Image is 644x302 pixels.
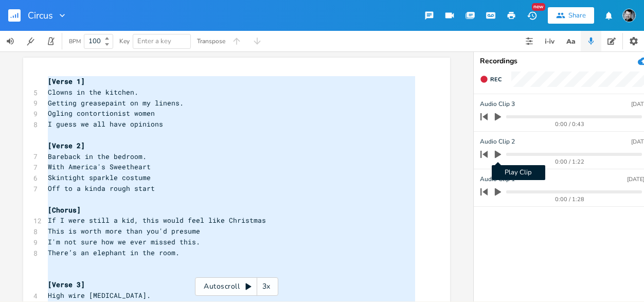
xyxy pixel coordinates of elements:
[480,99,515,109] span: Audio Clip 3
[69,39,81,44] div: BPM
[498,159,642,165] div: 0:00 / 1:22
[48,119,163,129] span: I guess we all have opinions
[48,237,200,246] span: I'm not sure how we ever missed this.
[48,98,184,108] span: Getting greasepaint on my linens.
[48,77,85,86] span: [Verse 1]
[480,174,515,184] span: Audio Clip 1
[490,76,502,83] span: Rec
[622,9,636,22] img: Timothy James
[498,121,642,127] div: 0:00 / 0:43
[480,137,515,147] span: Audio Clip 2
[48,205,81,215] span: [Chorus]
[48,152,147,161] span: Bareback in the bedroom.
[48,162,151,171] span: With America's Sweetheart
[548,7,594,24] button: Share
[48,109,155,118] span: Ogling contortionist women
[48,216,266,225] span: If I were still a kid, this would feel like Christmas
[48,226,200,236] span: This is worth more than you'd presume
[48,184,155,193] span: Off to a kinda rough start
[48,173,151,182] span: Skintight sparkle costume
[48,280,85,289] span: [Verse 3]
[491,146,505,163] button: Play Clip
[532,3,545,11] div: New
[48,248,180,257] span: There’s an elephant in the room.
[522,6,542,25] button: New
[197,38,225,44] div: Transpose
[195,277,278,296] div: Autoscroll
[476,71,506,87] button: Rec
[498,197,642,202] div: 0:00 / 1:28
[28,11,53,20] span: Circus
[48,87,138,97] span: Clowns in the kitchen.
[137,37,171,46] span: Enter a key
[257,277,276,296] div: 3x
[48,291,151,300] span: High wire [MEDICAL_DATA].
[48,141,85,150] span: [Verse 2]
[119,38,130,44] div: Key
[568,11,586,20] div: Share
